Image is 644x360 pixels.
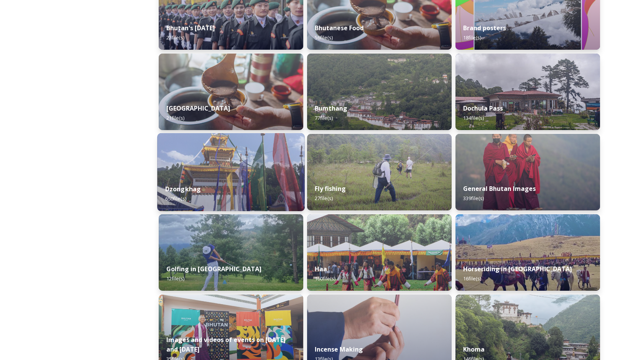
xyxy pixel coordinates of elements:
[315,184,346,193] strong: Fly fishing
[455,214,600,291] img: Horseriding%2520in%2520Bhutan2.JPG
[315,345,363,353] strong: Incense Making
[463,265,572,273] strong: Horseriding in [GEOGRAPHIC_DATA]
[463,345,485,353] strong: Khoma
[315,265,327,273] strong: Haa
[455,54,600,130] img: 2022-10-01%252011.41.43.jpg
[159,54,303,130] img: Bumdeling%2520090723%2520by%2520Amp%2520Sripimanwat-4%25202.jpg
[166,114,184,121] span: 21 file(s)
[166,104,230,112] strong: [GEOGRAPHIC_DATA]
[166,275,184,282] span: 12 file(s)
[463,275,481,282] span: 16 file(s)
[463,184,536,193] strong: General Bhutan Images
[463,104,503,112] strong: Dochula Pass
[166,336,286,353] strong: Images and videos of events on [DATE] and [DATE]
[315,24,364,32] strong: Bhutanese Food
[315,114,333,121] span: 77 file(s)
[157,133,305,211] img: Festival%2520Header.jpg
[165,185,201,193] strong: Dzongkhag
[315,104,347,112] strong: Bumthang
[455,134,600,210] img: MarcusWestbergBhutanHiRes-23.jpg
[315,34,333,41] span: 56 file(s)
[463,24,506,32] strong: Brand posters
[166,34,184,41] span: 22 file(s)
[463,195,484,202] span: 339 file(s)
[307,54,452,130] img: Bumthang%2520180723%2520by%2520Amp%2520Sripimanwat-20.jpg
[315,195,333,202] span: 27 file(s)
[166,265,262,273] strong: Golfing in [GEOGRAPHIC_DATA]
[463,34,481,41] span: 18 file(s)
[166,24,215,32] strong: Bhutan's [DATE]
[165,195,186,202] span: 650 file(s)
[307,134,452,210] img: by%2520Ugyen%2520Wangchuk14.JPG
[159,214,303,291] img: IMG_0877.jpeg
[463,114,484,121] span: 134 file(s)
[307,214,452,291] img: Haa%2520Summer%2520Festival1.jpeg
[315,275,335,282] span: 160 file(s)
